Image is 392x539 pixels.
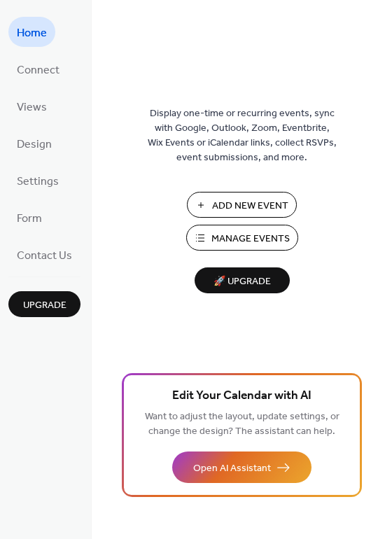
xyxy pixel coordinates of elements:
[193,461,271,476] span: Open AI Assistant
[8,165,67,195] a: Settings
[211,232,290,246] span: Manage Events
[203,272,281,291] span: 🚀 Upgrade
[172,451,311,483] button: Open AI Assistant
[145,407,339,441] span: Want to adjust the layout, update settings, or change the design? The assistant can help.
[17,245,72,267] span: Contact Us
[8,54,68,84] a: Connect
[17,22,47,44] span: Home
[187,192,297,218] button: Add New Event
[8,91,55,121] a: Views
[8,17,55,47] a: Home
[8,202,50,232] a: Form
[148,106,337,165] span: Display one-time or recurring events, sync with Google, Outlook, Zoom, Eventbrite, Wix Events or ...
[8,128,60,158] a: Design
[17,171,59,192] span: Settings
[17,208,42,230] span: Form
[23,298,66,313] span: Upgrade
[17,97,47,118] span: Views
[8,291,80,317] button: Upgrade
[17,59,59,81] span: Connect
[195,267,290,293] button: 🚀 Upgrade
[186,225,298,251] button: Manage Events
[172,386,311,406] span: Edit Your Calendar with AI
[8,239,80,269] a: Contact Us
[212,199,288,213] span: Add New Event
[17,134,52,155] span: Design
